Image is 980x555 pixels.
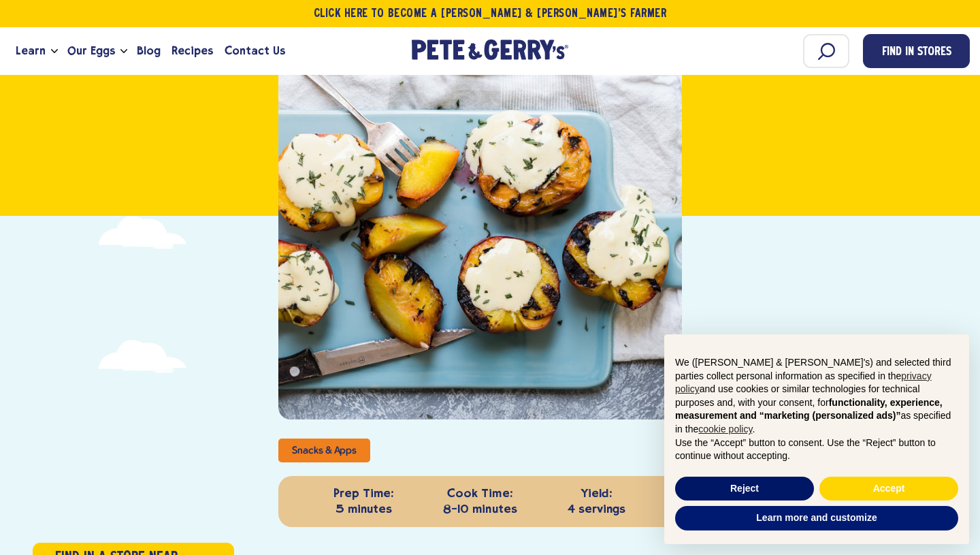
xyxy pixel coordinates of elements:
strong: Cook Time: [425,486,535,501]
p: Use the “Accept” button to consent. Use the “Reject” button to continue without accepting. [675,437,958,463]
span: Find in Stores [882,44,951,62]
input: Search [803,34,849,68]
span: Blog [137,42,161,59]
button: Reject [675,477,814,501]
a: Our Eggs [62,33,120,69]
p: We ([PERSON_NAME] & [PERSON_NAME]'s) and selected third parties collect personal information as s... [675,356,958,437]
button: Learn more and customize [675,506,958,530]
span: Our Eggs [67,42,115,59]
a: Find in Stores [863,34,970,68]
strong: Yield: [542,486,651,501]
p: 4 servings [542,486,651,518]
li: Snacks & Apps [278,439,370,462]
strong: Prep Time: [309,486,419,501]
p: 5 minutes [309,486,419,518]
button: Open the dropdown menu for Our Eggs [120,49,127,54]
p: 8-10 minutes [425,486,535,518]
a: Recipes [166,33,218,69]
button: Open the dropdown menu for Learn [51,49,58,54]
span: Learn [16,42,46,59]
span: Recipes [171,42,213,59]
button: Accept [819,477,958,501]
a: Contact Us [219,33,291,69]
span: Contact Us [225,42,285,59]
a: cookie policy [698,424,752,434]
a: Blog [131,33,166,69]
a: Learn [10,33,51,69]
